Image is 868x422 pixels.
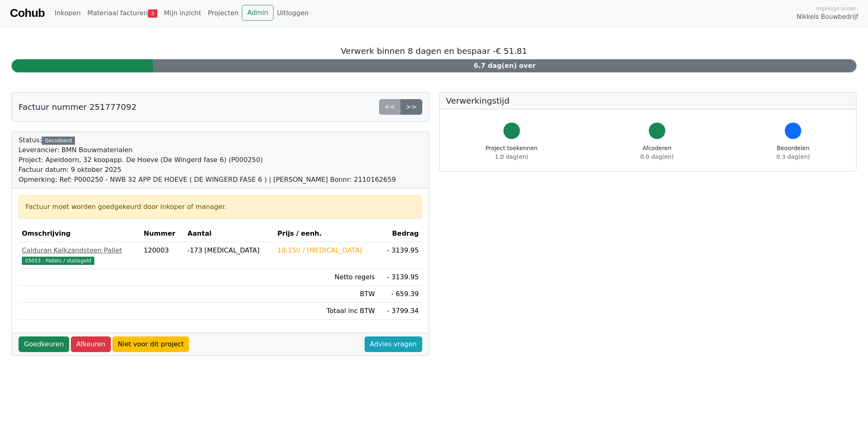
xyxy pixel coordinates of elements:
[19,145,396,155] div: Leverancier: BMN Bouwmaterialen
[446,96,850,106] h5: Verwerkingstijd
[378,286,422,303] td: - 659.39
[184,225,274,242] th: Aantal
[274,5,312,21] a: Uitloggen
[378,303,422,320] td: - 3799.34
[26,202,415,212] div: Factuur moet worden goedgekeurd door inkoper of manager.
[22,246,137,265] a: Calduran Kalkzandsteen Pallet05053 - Pallets / statiegeld
[797,12,858,22] span: Nikkels Bouwbedrijf
[19,155,396,165] div: Project: Apeldoorn, 32 koopapp. De Hoeve (De Wingerd fase 6) (P000250)
[274,225,378,242] th: Prijs / eenh.
[242,5,274,21] a: Admin
[274,286,378,303] td: BTW
[161,5,205,21] a: Mijn inzicht
[19,102,136,112] h5: Factuur nummer 251777092
[148,9,157,18] span: 3
[140,225,184,242] th: Nummer
[19,225,140,242] th: Omschrijving
[277,246,375,255] div: 18.150 / [MEDICAL_DATA]
[22,246,137,255] div: Calduran Kalkzandsteen Pallet
[140,242,184,269] td: 120003
[12,46,856,56] h5: Verwerk binnen 8 dagen en bespaar -€ 51.81
[187,246,271,255] div: -173 [MEDICAL_DATA]
[42,137,75,145] div: Gecodeerd
[274,303,378,320] td: Totaal inc BTW
[777,144,810,161] div: Beoordelen
[84,5,161,21] a: Materiaal facturen3
[378,269,422,286] td: - 3139.95
[640,153,674,160] span: 0.0 dag(en)
[486,144,538,161] div: Project toekennen
[19,135,396,185] div: Status:
[274,269,378,286] td: Netto regels
[153,59,856,72] div: 6.7 dag(en) over
[777,153,810,160] span: 0.3 dag(en)
[19,165,396,175] div: Factuur datum: 9 oktober 2025
[19,175,396,185] div: Opmerking: Ref: P000250 - NWB 32 APP DE HOEVE ( DE WINGERD FASE 6 ) | [PERSON_NAME] Bonnr: 211016...
[378,225,422,242] th: Bedrag
[400,99,422,115] a: >>
[10,3,44,23] a: Cohub
[365,336,422,352] a: Advies vragen
[71,336,111,352] a: Afkeuren
[378,242,422,269] td: - 3139.95
[640,144,674,161] div: Afcoderen
[495,153,528,160] span: 1.0 dag(en)
[22,257,94,265] span: 05053 - Pallets / statiegeld
[816,5,858,12] span: Ingelogd onder:
[51,5,84,21] a: Inkopen
[204,5,242,21] a: Projecten
[19,336,69,352] a: Goedkeuren
[112,336,189,352] a: Niet voor dit project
